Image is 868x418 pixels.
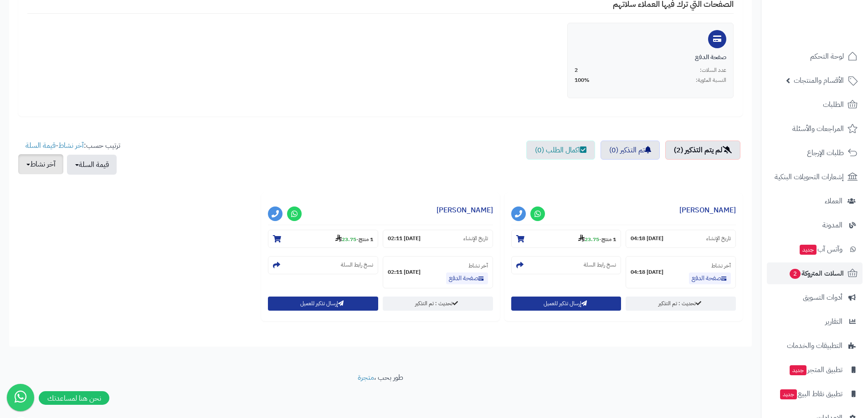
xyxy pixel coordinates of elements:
[575,66,578,74] span: 2
[799,243,842,256] span: وآتس آب
[388,268,421,276] strong: [DATE] 02:11
[780,389,797,399] span: جديد
[803,291,842,304] span: أدوات التسويق
[689,272,731,284] a: صفحة الدفع
[792,122,844,135] span: المراجعات والأسئلة
[767,190,863,212] a: العملاء
[789,267,844,280] span: السلات المتروكة
[58,140,84,151] a: آخر نشاط
[601,141,660,160] a: تم التذكير (0)
[779,388,842,400] span: تطبيق نقاط البيع
[767,262,863,284] a: السلات المتروكة2
[18,154,63,174] button: آخر نشاط
[18,141,120,175] ul: ترتيب حسب: -
[446,272,488,284] a: صفحة الدفع
[601,235,616,243] strong: 1 منتج
[789,363,842,376] span: تطبيق المتجر
[787,339,842,352] span: التطبيقات والخدمات
[335,234,373,243] small: -
[575,76,590,84] span: 100%
[631,268,663,276] strong: [DATE] 04:18
[790,365,806,375] span: جديد
[388,235,421,242] strong: [DATE] 02:11
[767,359,863,381] a: تطبيق المتجرجديد
[711,262,731,270] small: آخر نشاط
[631,235,663,242] strong: [DATE] 04:18
[775,171,844,183] span: إشعارات التحويلات البنكية
[810,50,844,63] span: لوحة التحكم
[584,261,616,269] small: نسخ رابط السلة
[335,235,356,243] strong: 23.75
[268,297,378,311] button: إرسال تذكير للعميل
[463,235,488,242] small: تاريخ الإنشاء
[626,297,736,311] a: تحديث : تم التذكير
[767,311,863,332] a: التقارير
[437,205,493,216] a: [PERSON_NAME]
[767,45,863,67] a: لوحة التحكم
[767,383,863,405] a: تطبيق نقاط البيعجديد
[806,12,859,31] img: logo-2.png
[767,335,863,357] a: التطبيقات والخدمات
[807,146,844,159] span: طلبات الإرجاع
[700,66,726,74] span: عدد السلات:
[268,256,378,274] section: نسخ رابط السلة
[767,238,863,260] a: وآتس آبجديد
[67,155,117,175] button: قيمة السلة
[511,297,621,311] button: إرسال تذكير للعميل
[468,262,488,270] small: آخر نشاط
[575,53,726,62] div: صفحة الدفع
[578,235,599,243] strong: 23.75
[358,372,374,383] a: متجرة
[794,74,844,87] span: الأقسام والمنتجات
[341,261,373,269] small: نسخ رابط السلة
[800,245,817,255] span: جديد
[578,234,616,243] small: -
[767,142,863,164] a: طلبات الإرجاع
[383,297,493,311] a: تحديث : تم التذكير
[767,94,863,116] a: الطلبات
[822,219,842,232] span: المدونة
[511,256,621,274] section: نسخ رابط السلة
[706,235,731,242] small: تاريخ الإنشاء
[526,141,595,160] a: اكمال الطلب (0)
[823,98,844,111] span: الطلبات
[696,76,726,84] span: النسبة المئوية:
[268,230,378,248] section: 1 منتج-23.75
[679,205,736,216] a: [PERSON_NAME]
[767,118,863,140] a: المراجعات والأسئلة
[511,230,621,248] section: 1 منتج-23.75
[825,315,842,328] span: التقارير
[359,235,373,243] strong: 1 منتج
[767,214,863,236] a: المدونة
[825,195,842,207] span: العملاء
[789,268,801,279] span: 2
[767,166,863,188] a: إشعارات التحويلات البنكية
[665,141,740,160] a: لم يتم التذكير (2)
[767,287,863,308] a: أدوات التسويق
[26,140,56,151] a: قيمة السلة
